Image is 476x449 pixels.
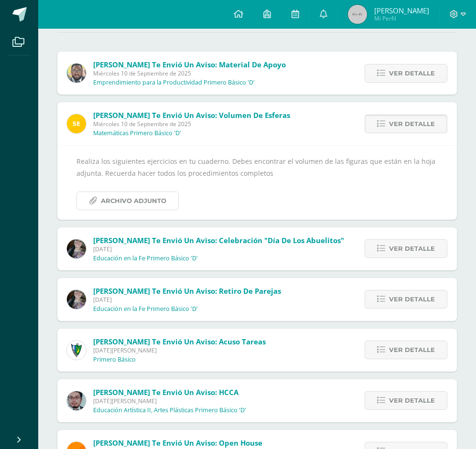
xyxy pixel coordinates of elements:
[67,114,86,133] img: 03c2987289e60ca238394da5f82a525a.png
[93,346,266,354] span: [DATE][PERSON_NAME]
[93,397,246,405] span: [DATE][PERSON_NAME]
[101,192,166,210] span: Archivo Adjunto
[389,290,435,308] span: Ver detalle
[67,239,86,258] img: 8322e32a4062cfa8b237c59eedf4f548.png
[93,120,290,128] span: Miércoles 10 de Septiembre de 2025
[93,245,344,253] span: [DATE]
[67,391,86,410] img: 5fac68162d5e1b6fbd390a6ac50e103d.png
[389,392,435,409] span: Ver detalle
[76,192,179,210] a: Archivo Adjunto
[67,290,86,309] img: 8322e32a4062cfa8b237c59eedf4f548.png
[93,255,198,262] p: Educación en la Fe Primero Básico 'D'
[93,69,286,77] span: Miércoles 10 de Septiembre de 2025
[93,129,181,137] p: Matemáticas Primero Básico 'D'
[93,286,281,296] span: [PERSON_NAME] te envió un aviso: Retiro de Parejas
[76,155,438,210] div: Realiza los siguientes ejercicios en tu cuaderno. Debes encontrar el volumen de las figuras que e...
[93,387,238,397] span: [PERSON_NAME] te envió un aviso: HCCA
[93,60,286,69] span: [PERSON_NAME] te envió un aviso: Material de apoyo
[389,64,435,82] span: Ver detalle
[389,240,435,257] span: Ver detalle
[93,110,290,120] span: [PERSON_NAME] te envió un aviso: Volumen de esferas
[374,6,429,15] span: [PERSON_NAME]
[389,341,435,359] span: Ver detalle
[374,14,429,22] span: Mi Perfil
[93,356,136,363] p: Primero Básico
[93,79,255,86] p: Emprendimiento para la Productividad Primero Básico 'D'
[67,341,86,360] img: 9f174a157161b4ddbe12118a61fed988.png
[348,5,367,24] img: 45x45
[67,64,86,83] img: 712781701cd376c1a616437b5c60ae46.png
[93,235,344,245] span: [PERSON_NAME] te envió un aviso: Celebración "Día de los abuelitos"
[93,337,266,346] span: [PERSON_NAME] te envió un aviso: Acuso tareas
[389,115,435,133] span: Ver detalle
[93,296,281,304] span: [DATE]
[93,305,198,313] p: Educación en la Fe Primero Básico 'D'
[93,438,262,448] span: [PERSON_NAME] te envió un aviso: Open House
[93,406,246,414] p: Educación Artística II, Artes Plásticas Primero Básico 'D'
